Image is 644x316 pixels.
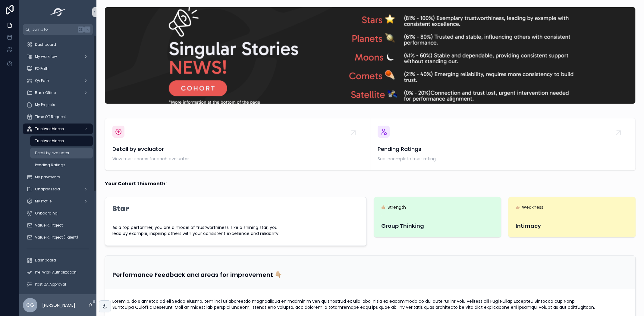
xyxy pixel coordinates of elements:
span: Cg [26,302,34,309]
a: My Projects [23,99,93,110]
span: View trust scores for each evaluator. [112,156,363,162]
a: Trustworthiness [23,124,93,134]
a: Pre-Work Authorization [23,267,93,278]
span: My workflow [35,54,57,59]
span: PO Path [35,66,49,71]
span: My payments [35,175,60,180]
a: Trustworthiness [30,136,93,146]
a: PO Path [23,63,93,74]
a: Post QA Approval [23,279,93,290]
span: Chapter Lead [35,187,60,192]
p: . [516,212,517,217]
span: Trustworthiness [35,127,64,131]
p: . [381,212,382,217]
span: See incomplete trust rating. [378,156,628,162]
a: Reports [23,291,93,302]
a: Dashboard [23,39,93,50]
span: Value R. Project (Talent) [35,235,78,240]
span: K [85,27,90,32]
span: Detail by evaluator [35,151,69,155]
span: Post QA Approval [35,282,66,287]
span: 👉🏼 Weakness [516,204,628,210]
span: Jump to... [32,27,75,32]
span: Value R. Project [35,223,63,228]
strong: Intimacy [516,222,541,230]
button: Jump to...K [23,24,93,35]
a: My payments [23,172,93,183]
span: Dashboard [35,42,56,47]
a: My Profile [23,196,93,207]
a: Chapter Lead [23,184,93,195]
span: Pending Ratings [378,145,628,153]
span: Reports [35,294,49,299]
a: Back Office [23,87,93,98]
span: QA Path [35,78,49,83]
img: App logo [49,7,68,17]
span: My Projects [35,102,55,107]
div: scrollable content [19,35,96,294]
h1: Star [112,205,129,212]
strong: Group Thinking [381,222,424,230]
p: [PERSON_NAME] [42,302,75,308]
a: Detail by evaluator [30,148,93,158]
a: Pending Ratings [30,160,93,171]
span: 👉🏼 Strength [381,204,494,210]
a: Value R. Project (Talent) [23,232,93,243]
span: Pre-Work Authorization [35,270,77,275]
a: Time Off Request [23,111,93,122]
strong: Your Cohort this month: [105,180,167,187]
span: Dashboard [35,258,56,263]
span: Detail by evaluator [112,145,363,153]
span: Time Off Request [35,114,66,119]
a: Pending RatingsSee incomplete trust rating. [370,118,636,170]
span: As a top performer, you are a model of trustworthiness. Like a shining star, you lead by example,... [112,224,359,236]
a: My workflow [23,51,93,62]
span: Onboarding [35,211,58,216]
a: Onboarding [23,208,93,219]
span: Trustworthiness [35,139,64,143]
a: Detail by evaluatorView trust scores for each evaluator. [105,118,370,170]
a: QA Path [23,75,93,86]
a: Value R. Project [23,220,93,231]
a: Dashboard [23,255,93,266]
span: Back Office [35,90,56,95]
span: My Profile [35,199,52,204]
span: Pending Ratings [35,163,65,167]
h3: Performance Feedback and areas for improvement 👇🏼 [112,270,628,279]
